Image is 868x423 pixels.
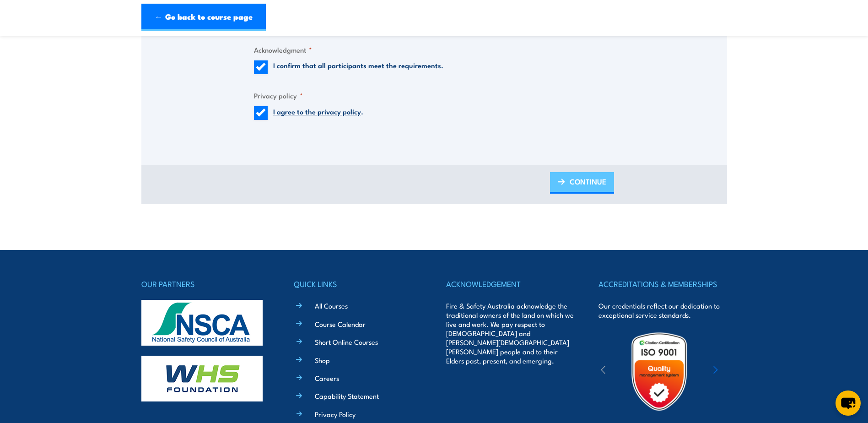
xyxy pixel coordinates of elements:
[273,60,443,74] label: I confirm that all participants meet the requirements.
[141,277,270,290] h4: OUR PARTNERS
[315,301,348,310] a: All Courses
[315,391,379,401] a: Capability Statement
[598,277,727,290] h4: ACCREDITATIONS & MEMBERSHIPS
[315,409,356,419] a: Privacy Policy
[315,337,378,347] a: Short Online Courses
[294,277,422,290] h4: QUICK LINKS
[570,169,606,194] span: CONTINUE
[619,331,699,412] img: Untitled design (19)
[141,300,263,346] img: nsca-logo-footer
[141,356,263,401] img: whs-logo-footer
[550,172,614,194] a: CONTINUE
[273,106,363,120] label: .
[254,90,303,101] legend: Privacy policy
[598,301,727,320] p: Our credentials reflect our dedication to exceptional service standards.
[273,106,361,116] a: I agree to the privacy policy
[141,4,266,31] a: ← Go back to course page
[315,355,330,365] a: Shop
[700,356,779,387] img: ewpa-logo
[315,373,339,383] a: Careers
[446,277,574,290] h4: ACKNOWLEDGEMENT
[836,390,861,416] button: chat-button
[315,319,366,329] a: Course Calendar
[254,44,312,55] legend: Acknowledgment
[446,301,574,365] p: Fire & Safety Australia acknowledge the traditional owners of the land on which we live and work....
